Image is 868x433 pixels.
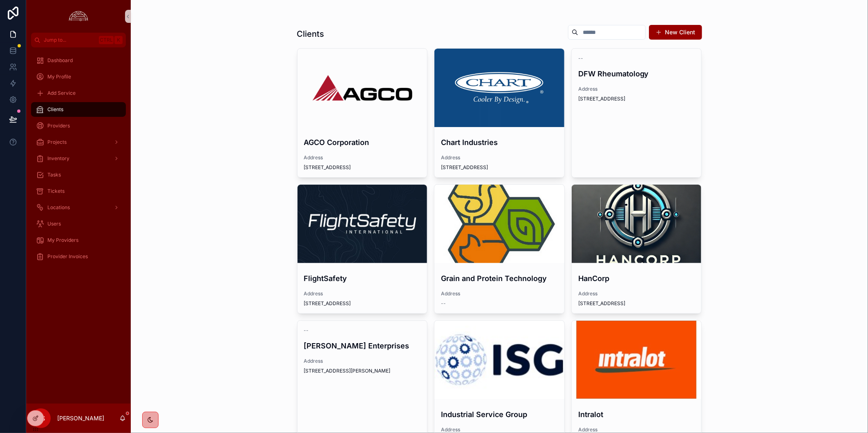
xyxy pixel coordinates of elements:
[578,409,695,420] h4: Intralot
[304,368,421,374] span: [STREET_ADDRESS][PERSON_NAME]
[441,137,558,148] h4: Chart Industries
[441,290,558,297] span: Address
[47,172,61,178] span: Tasks
[47,139,67,145] span: Projects
[47,204,70,211] span: Locations
[31,167,126,182] a: Tasks
[47,106,63,113] span: Clients
[441,300,446,307] span: --
[434,185,564,263] div: channels4_profile.jpg
[297,184,428,314] a: FlightSafetyAddress[STREET_ADDRESS]
[31,135,126,150] a: Projects
[47,155,69,162] span: Inventory
[304,300,421,307] span: [STREET_ADDRESS]
[31,33,126,47] button: Jump to...CtrlK
[47,237,78,243] span: My Providers
[31,184,126,199] a: Tickets
[434,49,564,127] div: 1426109293-7d24997d20679e908a7df4e16f8b392190537f5f73e5c021cd37739a270e5c0f-d.png
[304,273,421,284] h4: FlightSafety
[304,358,421,364] span: Address
[47,253,88,260] span: Provider Invoices
[578,96,695,102] span: [STREET_ADDRESS]
[115,37,122,43] span: K
[304,340,421,351] h4: [PERSON_NAME] Enterprises
[434,48,565,178] a: Chart IndustriesAddress[STREET_ADDRESS]
[47,90,76,96] span: Add Service
[47,74,71,80] span: My Profile
[31,102,126,117] a: Clients
[31,118,126,133] a: Providers
[578,300,695,307] span: [STREET_ADDRESS]
[67,10,90,23] img: App logo
[47,57,73,64] span: Dashboard
[31,53,126,68] a: Dashboard
[31,151,126,166] a: Inventory
[578,55,583,62] span: --
[578,290,695,297] span: Address
[441,273,558,284] h4: Grain and Protein Technology
[44,37,96,43] span: Jump to...
[297,48,428,178] a: AGCO CorporationAddress[STREET_ADDRESS]
[297,28,324,40] h1: Clients
[304,327,309,334] span: --
[47,123,70,129] span: Providers
[31,86,126,100] a: Add Service
[47,188,65,194] span: Tickets
[57,414,104,422] p: [PERSON_NAME]
[441,164,558,171] span: [STREET_ADDRESS]
[434,321,564,399] div: the_industrial_service_group_logo.jpeg
[649,25,702,40] button: New Client
[572,321,702,399] div: Intralot-1.jpg
[572,185,702,263] div: 778c0795d38c4790889d08bccd6235bd28ab7647284e7b1cd2b3dc64200782bb.png
[571,184,702,314] a: HanCorpAddress[STREET_ADDRESS]
[304,164,421,171] span: [STREET_ADDRESS]
[298,185,427,263] div: 1633977066381.jpeg
[99,36,114,44] span: Ctrl
[578,86,695,92] span: Address
[304,137,421,148] h4: AGCO Corporation
[578,426,695,433] span: Address
[31,69,126,84] a: My Profile
[31,233,126,248] a: My Providers
[304,154,421,161] span: Address
[441,409,558,420] h4: Industrial Service Group
[578,68,695,79] h4: DFW Rheumatology
[578,273,695,284] h4: HanCorp
[441,426,558,433] span: Address
[571,48,702,178] a: --DFW RheumatologyAddress[STREET_ADDRESS]
[31,200,126,215] a: Locations
[441,154,558,161] span: Address
[31,216,126,231] a: Users
[26,47,131,275] div: scrollable content
[47,221,61,227] span: Users
[304,290,421,297] span: Address
[298,49,427,127] div: AGCO-Logo.wine-2.png
[31,249,126,264] a: Provider Invoices
[434,184,565,314] a: Grain and Protein TechnologyAddress--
